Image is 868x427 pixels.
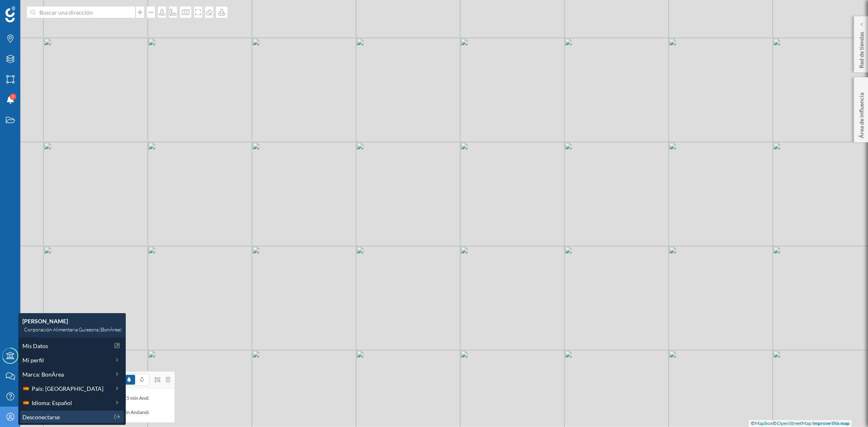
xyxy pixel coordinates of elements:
[32,399,72,407] span: Idioma: Español
[749,420,852,427] div: © ©
[16,6,45,13] span: Soporte
[32,384,103,393] span: País: [GEOGRAPHIC_DATA]
[22,325,122,333] div: Corporación Alimentaria Guissona (BonÀrea)
[5,6,15,22] img: Geoblink Logo
[22,317,122,325] div: [PERSON_NAME]
[857,28,866,68] p: Red de tiendas
[22,342,48,350] span: Mis Datos
[12,93,14,101] span: 7
[777,420,811,426] a: OpenStreetMap
[755,420,773,426] a: Mapbox
[22,370,64,379] span: Marca: BonÀrea
[812,420,850,426] a: Improve this map
[22,413,60,421] span: Desconectarse
[857,89,866,138] p: Área de influencia
[22,356,44,364] span: Mi perfil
